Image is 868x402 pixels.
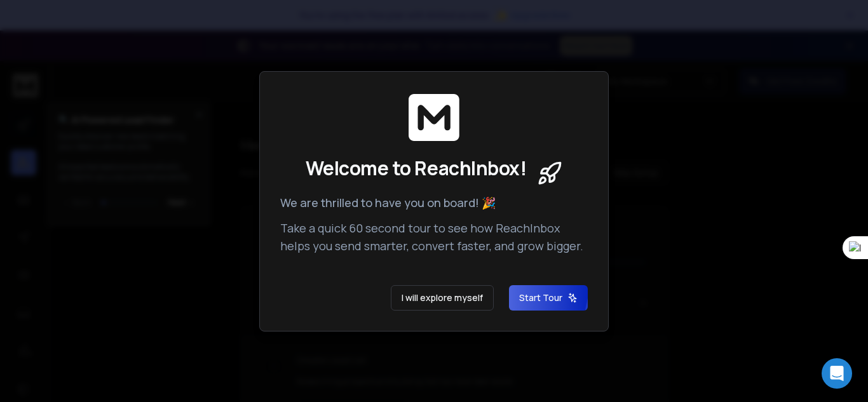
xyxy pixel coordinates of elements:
[306,157,526,180] span: Welcome to ReachInbox!
[391,285,494,311] button: I will explore myself
[822,358,852,389] div: Open Intercom Messenger
[280,219,588,255] p: Take a quick 60 second tour to see how ReachInbox helps you send smarter, convert faster, and gro...
[509,285,588,311] button: Start Tour
[519,291,578,304] span: Start Tour
[280,194,588,211] p: We are thrilled to have you on board! 🎉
